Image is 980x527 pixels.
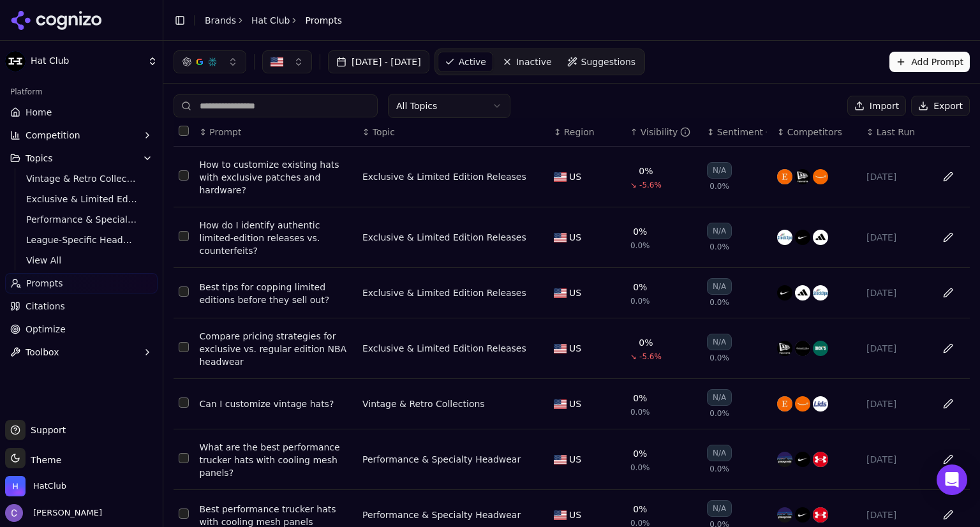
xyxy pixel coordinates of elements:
img: US flag [554,233,567,242]
button: Select row 44 [179,397,189,408]
span: 0.0% [630,241,650,251]
span: Vintage & Retro Collections [26,172,137,185]
img: adidas [795,285,810,301]
span: ↘ [630,180,637,190]
button: Edit in sheet [938,449,958,470]
img: Hat Club [5,51,26,71]
div: ↑Visibility [630,126,697,138]
a: Best tips for copping limited editions before they sell out? [200,281,352,306]
img: under armour [813,507,828,523]
div: Platform [5,82,158,102]
a: What are the best performance trucker hats with cooling mesh panels? [200,441,352,479]
div: Exclusive & Limited Edition Releases [362,231,526,244]
span: [PERSON_NAME] [28,507,102,519]
a: Vintage & Retro Collections [362,397,485,410]
div: N/A [707,389,732,406]
span: Theme [26,455,61,465]
span: 0.0% [709,353,729,363]
span: 0.0% [709,242,729,252]
img: US flag [554,510,567,520]
span: Home [26,106,52,119]
div: N/A [707,162,732,179]
div: 0% [633,447,647,460]
div: ↕Region [554,126,620,138]
button: Competition [5,125,158,145]
button: Edit in sheet [938,227,958,248]
span: Support [26,424,66,436]
a: Active [438,52,493,72]
span: US [569,342,581,355]
span: US [569,286,581,299]
a: Exclusive & Limited Edition Releases [362,286,526,299]
span: View All [26,254,137,267]
span: 0.0% [709,464,729,474]
div: How do I identify authentic limited-edition releases vs. counterfeits? [200,219,352,257]
img: new era [795,169,810,184]
span: Performance & Specialty Headwear [26,213,137,226]
img: nike [795,507,810,523]
span: 0.0% [709,297,729,308]
div: 0% [633,392,647,405]
div: 0% [639,336,653,349]
img: US flag [554,172,567,182]
span: Region [564,126,595,138]
a: League-Specific Headwear [21,231,142,249]
a: Vintage & Retro Collections [21,170,142,188]
a: Exclusive & Limited Edition Releases [362,342,526,355]
div: ↕Competitors [777,126,856,138]
span: Prompts [305,14,342,27]
th: Last Run [861,118,932,147]
a: Exclusive & Limited Edition Releases [362,170,526,183]
th: sentiment [702,118,772,147]
img: nike [795,230,810,245]
div: Compare pricing strategies for exclusive vs. regular edition NBA headwear [200,330,352,368]
div: ↕Prompt [200,126,352,138]
button: Select all rows [179,126,189,136]
span: HatClub [33,480,66,492]
div: Open Intercom Messenger [937,464,967,495]
span: 0.0% [709,408,729,419]
button: Edit in sheet [938,505,958,525]
button: Edit in sheet [938,283,958,303]
img: new era [777,341,792,356]
button: [DATE] - [DATE] [328,50,429,73]
div: 0% [633,281,647,293]
a: Performance & Specialty Headwear [362,453,521,466]
img: nike [777,285,792,301]
div: Performance & Specialty Headwear [362,508,521,521]
th: brandMentionRate [625,118,702,147]
span: Exclusive & Limited Edition Releases [26,193,137,205]
button: Open user button [5,504,102,522]
div: [DATE] [866,397,926,410]
div: N/A [707,500,732,517]
div: N/A [707,223,732,239]
button: Toolbox [5,342,158,362]
button: Import [847,96,906,116]
img: etsy [777,169,792,184]
img: adidas [813,230,828,245]
span: US [569,508,581,521]
div: [DATE] [866,508,926,521]
div: [DATE] [866,170,926,183]
a: Can I customize vintage hats? [200,397,352,410]
a: Home [5,102,158,122]
button: Edit in sheet [938,394,958,414]
a: Hat Club [251,14,290,27]
button: Select row 42 [179,342,189,352]
th: Competitors [772,118,861,147]
th: Region [549,118,625,147]
div: [DATE] [866,231,926,244]
div: [DATE] [866,453,926,466]
span: -5.6% [639,180,662,190]
div: ↕Last Run [866,126,926,138]
img: US flag [554,455,567,464]
span: Optimize [26,323,66,336]
img: dick's sporting goods [813,341,828,356]
button: Select row 8 [179,170,189,181]
img: patagonia [777,452,792,467]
